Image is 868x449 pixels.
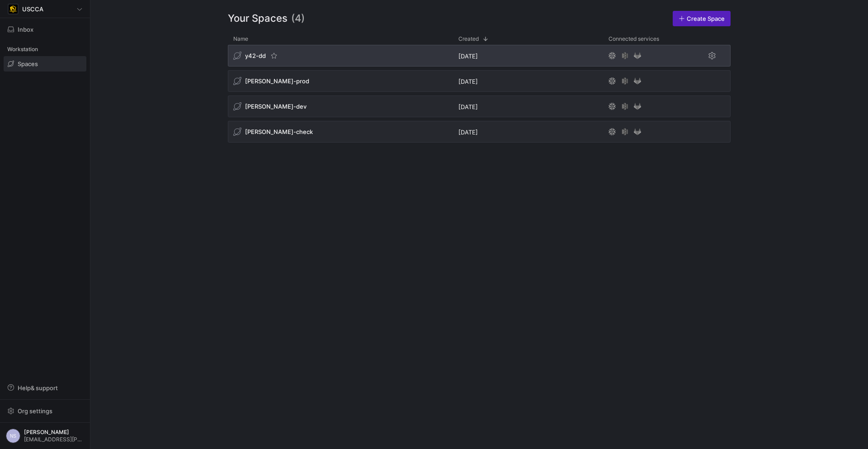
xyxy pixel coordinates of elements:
span: [DATE] [458,53,478,60]
div: Press SPACE to select this row. [228,96,731,121]
a: Spaces [4,56,86,72]
span: (4) [291,11,305,26]
span: Your Spaces [228,11,288,26]
button: NS[PERSON_NAME][EMAIL_ADDRESS][PERSON_NAME][DOMAIN_NAME] [4,426,86,445]
span: Created [458,36,479,42]
div: Press SPACE to select this row. [228,70,731,96]
span: [PERSON_NAME]-prod [245,77,309,85]
span: Name [233,36,248,42]
span: [PERSON_NAME] [24,429,84,435]
a: Create Space [673,11,731,26]
span: Help & support [18,384,58,392]
button: Org settings [4,403,86,419]
button: Inbox [4,22,86,37]
div: Workstation [4,43,86,56]
span: Spaces [18,60,38,67]
span: Create Space [687,15,725,22]
span: Inbox [18,26,33,33]
span: [DATE] [458,78,478,85]
span: Org settings [18,407,52,415]
span: [PERSON_NAME]-dev [245,103,307,110]
a: Org settings [4,408,86,416]
div: Press SPACE to select this row. [228,45,731,70]
span: Connected services [609,36,659,42]
span: [DATE] [458,129,478,136]
img: https://storage.googleapis.com/y42-prod-data-exchange/images/uAsz27BndGEK0hZWDFeOjoxA7jCwgK9jE472... [9,5,18,14]
span: y42-dd [245,52,266,59]
div: Press SPACE to select this row. [228,121,731,146]
span: USCCA [22,5,43,13]
button: Help& support [4,380,86,396]
span: [EMAIL_ADDRESS][PERSON_NAME][DOMAIN_NAME] [24,436,84,443]
span: [DATE] [458,103,478,110]
span: [PERSON_NAME]-check [245,128,313,135]
div: NS [6,429,20,443]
